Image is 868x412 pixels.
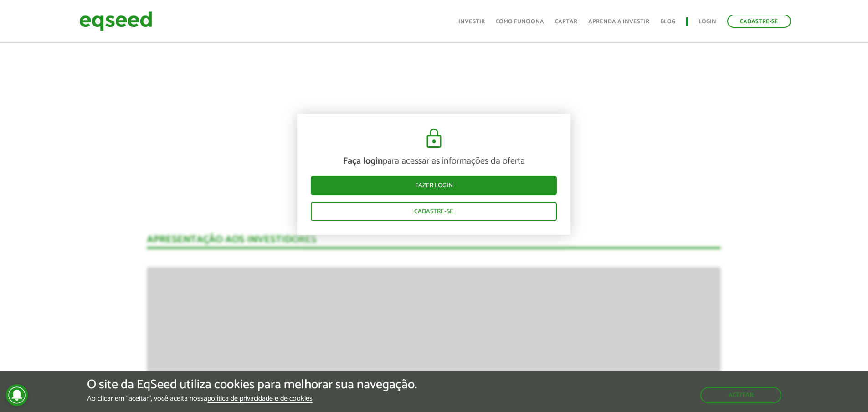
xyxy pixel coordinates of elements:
button: Aceitar [700,387,781,403]
a: Investir [458,19,485,25]
img: EqSeed [79,9,152,33]
a: Como funciona [496,19,544,25]
strong: Faça login [343,154,383,169]
p: Ao clicar em "aceitar", você aceita nossa . [87,394,417,403]
a: Cadastre-se [727,15,791,28]
a: política de privacidade e de cookies [207,395,313,403]
a: Blog [660,19,675,25]
a: Aprenda a investir [588,19,649,25]
a: Captar [555,19,577,25]
a: Fazer login [311,176,557,195]
p: para acessar as informações da oferta [311,156,557,167]
a: Cadastre-se [311,202,557,221]
img: cadeado.svg [423,128,445,149]
h5: O site da EqSeed utiliza cookies para melhorar sua navegação. [87,378,417,392]
a: Login [699,19,716,25]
